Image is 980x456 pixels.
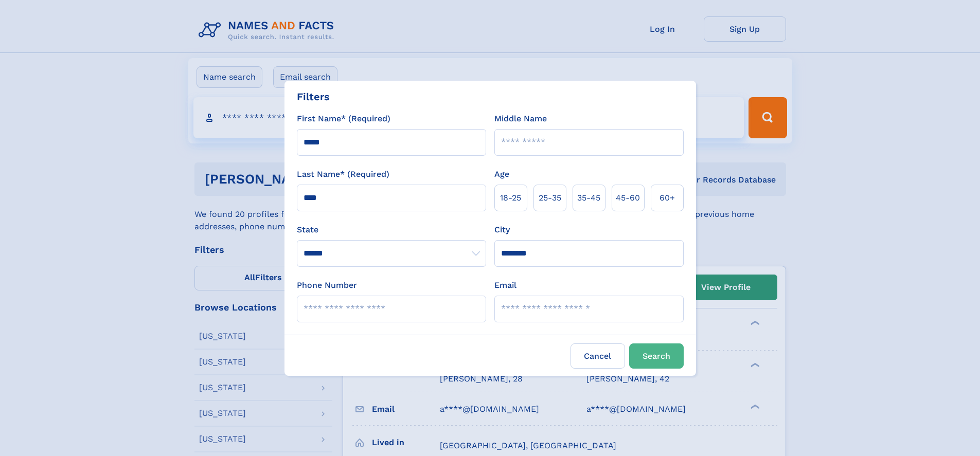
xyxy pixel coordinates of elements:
[494,113,547,125] label: Middle Name
[571,343,625,369] label: Cancel
[494,224,510,236] label: City
[297,168,389,180] label: Last Name* (Required)
[577,192,600,204] span: 35‑45
[297,279,357,291] label: Phone Number
[297,224,486,236] label: State
[494,168,509,180] label: Age
[616,192,640,204] span: 45‑60
[660,192,675,204] span: 60+
[297,89,330,104] div: Filters
[297,113,390,125] label: First Name* (Required)
[629,343,684,369] button: Search
[494,279,516,291] label: Email
[500,192,521,204] span: 18‑25
[539,192,561,204] span: 25‑35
